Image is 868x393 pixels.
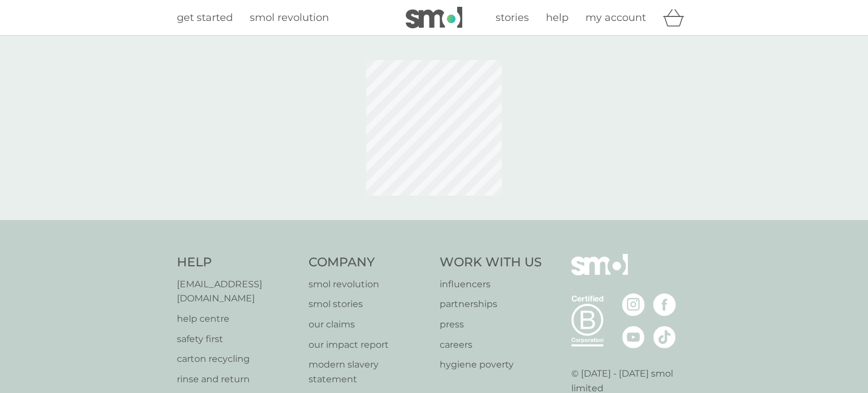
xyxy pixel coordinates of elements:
[177,11,233,24] span: get started
[309,297,429,312] a: smol stories
[663,6,691,29] div: basket
[250,11,329,24] span: smol revolution
[177,312,297,326] a: help centre
[653,326,676,348] img: visit the smol Tiktok page
[177,254,297,271] h4: Help
[585,11,646,24] span: my account
[440,357,542,372] a: hygiene poverty
[546,11,568,24] span: help
[250,10,329,26] a: smol revolution
[496,10,529,26] a: stories
[309,277,429,292] a: smol revolution
[177,372,297,387] a: rinse and return
[309,254,429,271] h4: Company
[406,7,462,28] img: smol
[546,10,568,26] a: help
[309,338,429,352] a: our impact report
[309,317,429,332] a: our claims
[585,10,646,26] a: my account
[653,293,676,316] img: visit the smol Facebook page
[440,317,542,332] a: press
[177,10,233,26] a: get started
[177,332,297,347] a: safety first
[622,293,645,316] img: visit the smol Instagram page
[622,326,645,348] img: visit the smol Youtube page
[177,352,297,366] a: carton recycling
[440,277,542,292] a: influencers
[440,297,542,312] a: partnerships
[440,338,542,352] a: careers
[496,11,529,24] span: stories
[571,254,628,292] img: smol
[177,277,297,306] a: [EMAIL_ADDRESS][DOMAIN_NAME]
[440,254,542,271] h4: Work With Us
[309,357,429,386] a: modern slavery statement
